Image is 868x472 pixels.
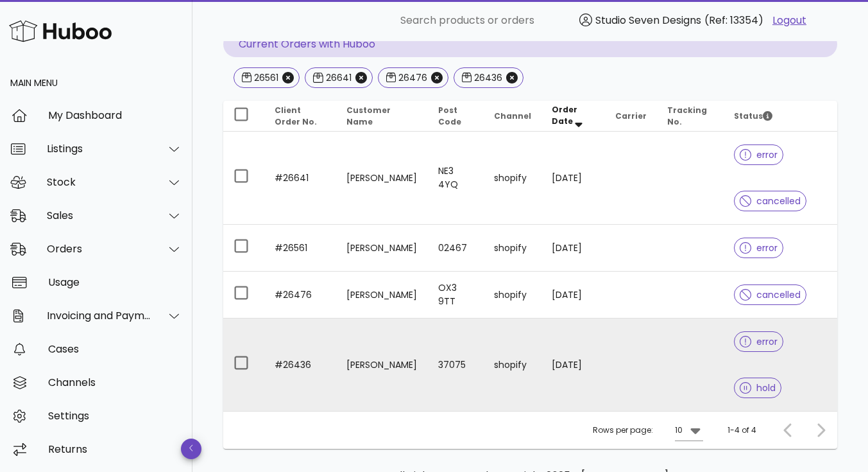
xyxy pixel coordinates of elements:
div: 10Rows per page: [675,420,703,441]
div: Returns [48,443,182,455]
span: Tracking No. [667,105,707,127]
th: Client Order No. [264,101,336,132]
td: [DATE] [541,319,605,411]
span: error [740,243,778,252]
div: Stock [47,176,151,188]
td: 37075 [428,319,484,411]
span: Channel [494,110,531,121]
button: Close [506,72,518,83]
th: Status [724,101,837,132]
td: #26436 [264,319,336,411]
th: Customer Name [336,101,428,132]
td: #26641 [264,132,336,225]
div: 1-4 of 4 [728,424,756,436]
th: Post Code [428,101,484,132]
button: Close [282,72,294,83]
div: 26476 [396,71,427,84]
span: Order Date [552,104,577,127]
span: Client Order No. [275,105,317,127]
div: Invoicing and Payments [47,310,151,322]
span: cancelled [740,290,801,299]
div: 26436 [472,71,502,84]
td: 02467 [428,225,484,272]
span: hold [740,383,776,392]
div: My Dashboard [48,109,182,121]
span: Customer Name [346,105,391,127]
td: #26476 [264,272,336,319]
td: shopify [484,225,541,272]
td: [PERSON_NAME] [336,319,428,411]
td: #26561 [264,225,336,272]
div: 10 [675,424,683,436]
span: Post Code [438,105,461,127]
span: (Ref: 13354) [704,13,763,28]
div: Listings [47,143,151,155]
button: Close [355,72,367,83]
p: Current Orders with Huboo [223,31,837,57]
div: 26641 [323,71,352,84]
div: Orders [47,243,151,255]
span: error [740,337,778,346]
th: Order Date: Sorted descending. Activate to remove sorting. [541,101,605,132]
td: [DATE] [541,132,605,225]
div: Settings [48,410,182,422]
div: Channels [48,376,182,389]
td: shopify [484,319,541,411]
img: Huboo Logo [9,17,112,45]
th: Channel [484,101,541,132]
div: Rows per page: [593,412,703,449]
td: OX3 9TT [428,272,484,319]
span: Status [734,110,772,121]
div: Cases [48,343,182,355]
td: [DATE] [541,272,605,319]
td: shopify [484,272,541,319]
td: [PERSON_NAME] [336,225,428,272]
span: Carrier [615,110,647,121]
th: Carrier [605,101,657,132]
div: Sales [47,209,151,222]
td: NE3 4YQ [428,132,484,225]
th: Tracking No. [657,101,724,132]
div: Usage [48,276,182,288]
span: Studio Seven Designs [595,13,701,28]
span: cancelled [740,197,801,205]
div: 26561 [251,71,278,84]
td: [PERSON_NAME] [336,272,428,319]
td: [DATE] [541,225,605,272]
td: shopify [484,132,541,225]
span: error [740,150,778,159]
a: Logout [772,13,806,28]
button: Close [431,72,443,83]
td: [PERSON_NAME] [336,132,428,225]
